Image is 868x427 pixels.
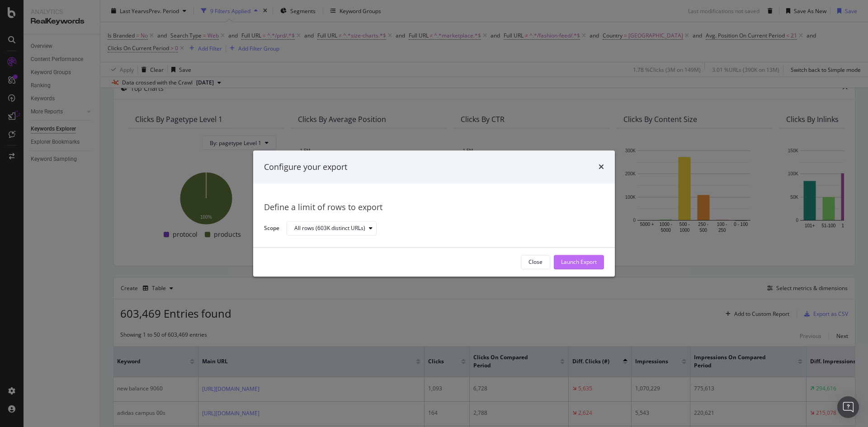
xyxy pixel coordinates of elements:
button: Close [521,255,550,269]
div: times [599,161,604,173]
div: Launch Export [561,258,597,266]
div: All rows (603K distinct URLs) [294,226,365,231]
button: Launch Export [554,255,604,269]
button: All rows (603K distinct URLs) [287,221,377,236]
div: Configure your export [264,161,347,173]
div: Close [528,258,542,266]
div: Open Intercom Messenger [837,396,859,418]
label: Scope [264,224,279,234]
div: modal [253,150,615,277]
div: Define a limit of rows to export [264,202,604,214]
